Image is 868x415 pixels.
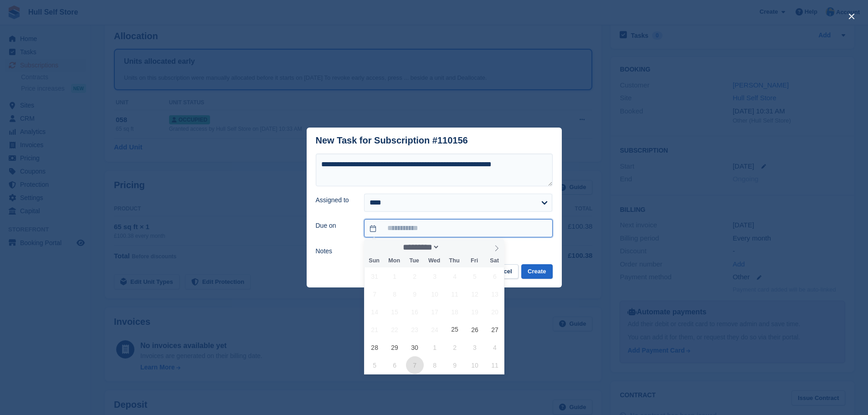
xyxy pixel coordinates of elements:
[486,285,503,303] span: September 13, 2025
[446,321,464,338] span: September 25, 2025
[386,267,404,285] span: September 1, 2025
[406,267,424,285] span: September 2, 2025
[466,267,484,285] span: September 5, 2025
[844,9,859,24] button: close
[466,338,484,356] span: October 3, 2025
[406,303,424,321] span: September 16, 2025
[426,338,444,356] span: October 1, 2025
[446,356,464,374] span: October 9, 2025
[386,303,404,321] span: September 15, 2025
[384,258,404,264] span: Mon
[466,356,484,374] span: October 10, 2025
[386,338,404,356] span: September 29, 2025
[386,321,404,338] span: September 22, 2025
[446,338,464,356] span: October 2, 2025
[366,321,384,338] span: September 21, 2025
[366,338,384,356] span: September 28, 2025
[484,258,504,264] span: Sat
[316,135,468,146] div: New Task for Subscription #110156
[446,303,464,321] span: September 18, 2025
[466,285,484,303] span: September 12, 2025
[366,303,384,321] span: September 14, 2025
[316,221,354,231] label: Due on
[366,267,384,285] span: August 31, 2025
[406,321,424,338] span: September 23, 2025
[316,246,354,256] label: Notes
[316,195,354,205] label: Assigned to
[486,338,503,356] span: October 4, 2025
[486,321,503,338] span: September 27, 2025
[366,356,384,374] span: October 5, 2025
[444,258,464,264] span: Thu
[406,285,424,303] span: September 9, 2025
[466,321,484,338] span: September 26, 2025
[366,285,384,303] span: September 7, 2025
[426,303,444,321] span: September 17, 2025
[404,258,424,264] span: Tue
[426,321,444,338] span: September 24, 2025
[486,267,503,285] span: September 6, 2025
[364,258,384,264] span: Sun
[521,264,552,279] button: Create
[426,267,444,285] span: September 3, 2025
[486,356,503,374] span: October 11, 2025
[424,258,444,264] span: Wed
[386,356,404,374] span: October 6, 2025
[406,356,424,374] span: October 7, 2025
[440,242,468,252] input: Year
[486,303,503,321] span: September 20, 2025
[464,258,484,264] span: Fri
[426,285,444,303] span: September 10, 2025
[446,267,464,285] span: September 4, 2025
[446,285,464,303] span: September 11, 2025
[386,285,404,303] span: September 8, 2025
[406,338,424,356] span: September 30, 2025
[426,356,444,374] span: October 8, 2025
[400,242,440,252] select: Month
[466,303,484,321] span: September 19, 2025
